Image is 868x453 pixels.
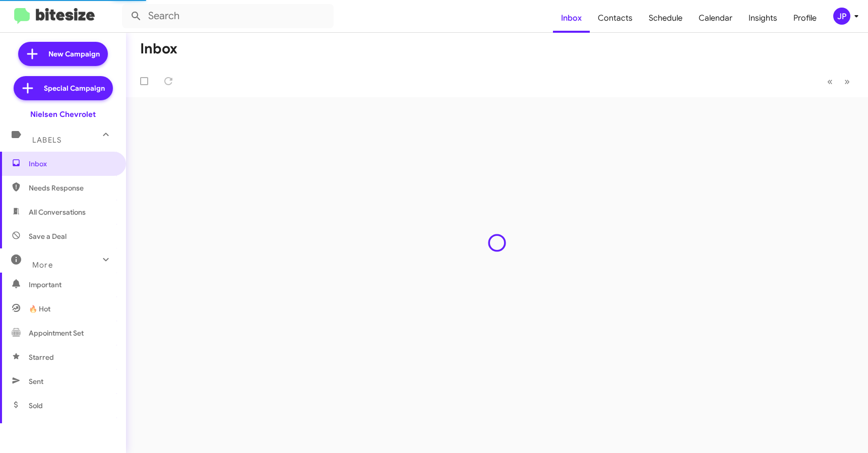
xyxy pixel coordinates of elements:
span: More [32,261,53,270]
span: » [844,75,850,88]
div: Nielsen Chevrolet [30,109,96,119]
span: New Campaign [48,49,100,59]
span: 🔥 Hot [29,304,50,314]
span: Needs Response [29,183,114,193]
div: JP [833,8,850,25]
a: Profile [785,4,825,33]
span: Sold [29,401,43,411]
span: « [827,75,833,88]
span: Sent [29,376,43,386]
span: All Conversations [29,207,86,217]
span: Labels [32,136,61,145]
input: Search [122,4,334,28]
a: Schedule [641,4,691,33]
a: Insights [740,4,785,33]
span: Save a Deal [29,231,67,241]
nav: Page navigation example [822,71,856,92]
a: Special Campaign [14,76,113,100]
button: Next [838,71,856,92]
span: Inbox [29,159,114,169]
span: Starred [29,352,54,362]
span: Important [29,280,114,290]
a: New Campaign [18,42,108,66]
a: Contacts [590,4,641,33]
span: Appointment Set [29,328,84,338]
button: JP [825,8,857,25]
a: Inbox [553,4,590,33]
span: Special Campaign [44,83,105,93]
h1: Inbox [140,41,177,57]
button: Previous [821,71,839,92]
a: Calendar [691,4,740,33]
